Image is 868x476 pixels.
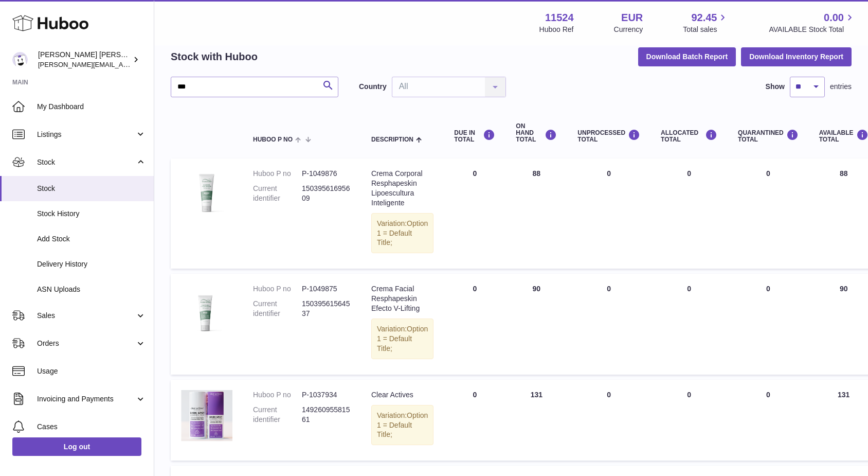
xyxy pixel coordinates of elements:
[766,285,770,293] span: 0
[38,60,206,68] span: [PERSON_NAME][EMAIL_ADDRESS][DOMAIN_NAME]
[577,129,640,143] div: UNPROCESSED Total
[830,82,852,92] span: entries
[371,136,413,143] span: Description
[766,82,785,92] label: Show
[444,158,505,269] td: 0
[444,380,505,461] td: 0
[371,390,433,400] div: Clear Actives
[371,169,433,208] div: Crema Corporal Resphapeskin Lipoescultura Inteligente
[769,25,856,34] span: AVAILABLE Stock Total
[371,284,433,313] div: Crema Facial Resphapeskin Efecto V-Lifting
[171,50,258,64] h2: Stock with Huboo
[37,285,146,294] span: ASN Uploads
[539,25,574,34] div: Huboo Ref
[37,339,135,348] span: Orders
[371,405,433,446] div: Variation:
[37,157,135,167] span: Stock
[444,274,505,374] td: 0
[454,129,495,143] div: DUE IN TOTAL
[650,380,728,461] td: 0
[37,259,146,269] span: Delivery History
[371,213,433,254] div: Variation:
[253,284,302,294] dt: Huboo P no
[567,380,650,461] td: 0
[505,274,567,374] td: 90
[661,129,717,143] div: ALLOCATED Total
[253,390,302,400] dt: Huboo P no
[37,102,146,112] span: My Dashboard
[38,50,131,69] div: [PERSON_NAME] [PERSON_NAME]
[377,219,428,247] span: Option 1 = Default Title;
[371,319,433,359] div: Variation:
[181,390,232,442] img: product image
[567,274,650,374] td: 0
[302,184,351,203] dd: 15039561695609
[12,52,28,67] img: marie@teitv.com
[738,129,799,143] div: QUARANTINED Total
[302,390,351,400] dd: P-1037934
[567,158,650,269] td: 0
[253,184,302,203] dt: Current identifier
[650,274,728,374] td: 0
[37,234,146,244] span: Add Stock
[12,437,141,456] a: Log out
[683,25,729,34] span: Total sales
[37,422,146,432] span: Cases
[621,11,643,25] strong: EUR
[253,136,293,143] span: Huboo P no
[253,169,302,179] dt: Huboo P no
[37,184,146,193] span: Stock
[505,158,567,269] td: 88
[37,366,146,376] span: Usage
[691,11,717,25] span: 92.45
[181,169,232,220] img: product image
[253,405,302,425] dt: Current identifier
[302,405,351,425] dd: 14926095581561
[359,82,387,92] label: Country
[824,11,844,25] span: 0.00
[377,325,428,352] span: Option 1 = Default Title;
[37,130,135,139] span: Listings
[302,284,351,294] dd: P-1049875
[37,209,146,219] span: Stock History
[769,11,856,34] a: 0.00 AVAILABLE Stock Total
[766,391,770,399] span: 0
[638,47,736,66] button: Download Batch Report
[683,11,729,34] a: 92.45 Total sales
[302,169,351,179] dd: P-1049876
[253,299,302,319] dt: Current identifier
[650,158,728,269] td: 0
[302,299,351,319] dd: 15039561564537
[545,11,574,25] strong: 11524
[181,284,232,340] img: product image
[37,394,135,404] span: Invoicing and Payments
[614,25,643,34] div: Currency
[37,311,135,321] span: Sales
[766,169,770,178] span: 0
[516,123,557,144] div: ON HAND Total
[741,47,852,66] button: Download Inventory Report
[377,411,428,439] span: Option 1 = Default Title;
[505,380,567,461] td: 131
